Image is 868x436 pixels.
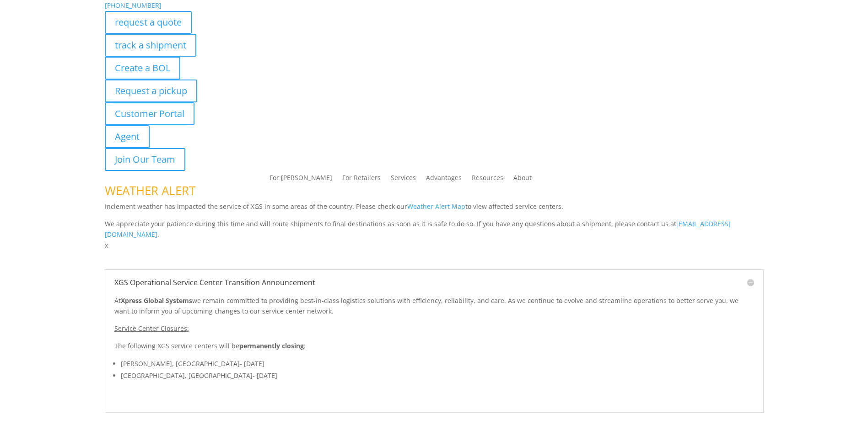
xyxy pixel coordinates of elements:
a: Advantages [426,175,462,185]
h5: XGS Operational Service Center Transition Announcement [114,279,754,286]
a: Request a pickup [105,80,197,102]
p: The following XGS service centers will be : [114,340,754,358]
strong: Xpress Global Systems [121,296,192,305]
a: [PHONE_NUMBER] [105,1,162,10]
a: Weather Alert Map [407,202,465,211]
p: We appreciate your patience during this time and will route shipments to final destinations as so... [105,218,764,240]
a: track a shipment [105,34,196,57]
p: x [105,240,764,251]
span: WEATHER ALERT [105,182,195,199]
p: Inclement weather has impacted the service of XGS in some areas of the country. Please check our ... [105,201,764,218]
b: Visibility, transparency, and control for your entire supply chain. [105,414,309,422]
strong: permanently closing [239,341,304,350]
a: Create a BOL [105,57,180,80]
p: At we remain committed to providing best-in-class logistics solutions with efficiency, reliabilit... [114,295,754,324]
a: About [513,175,532,185]
u: Service Center Closures: [114,324,189,333]
a: Resources [472,175,503,185]
a: Services [391,175,416,185]
a: Customer Portal [105,102,194,125]
a: request a quote [105,11,192,34]
a: Join Our Team [105,148,185,171]
a: For [PERSON_NAME] [270,175,332,185]
a: Agent [105,125,150,148]
li: [PERSON_NAME], [GEOGRAPHIC_DATA]- [DATE] [121,358,754,370]
a: For Retailers [342,175,381,185]
li: [GEOGRAPHIC_DATA], [GEOGRAPHIC_DATA]- [DATE] [121,370,754,382]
